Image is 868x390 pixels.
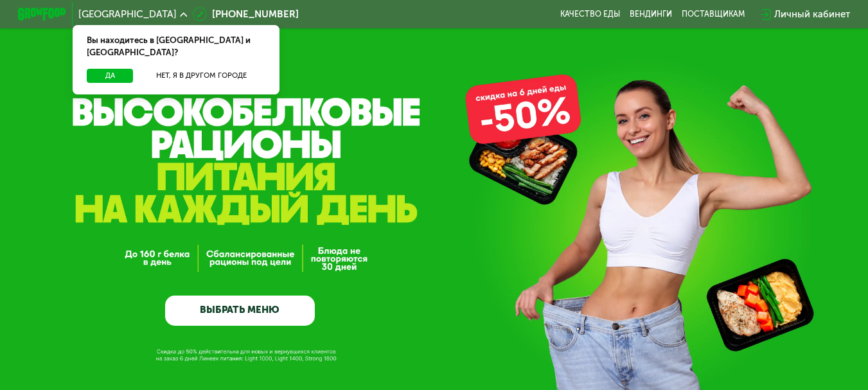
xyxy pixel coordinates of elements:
[73,25,280,69] div: Вы находитесь в [GEOGRAPHIC_DATA] и [GEOGRAPHIC_DATA]?
[165,296,315,326] a: ВЫБРАТЬ МЕНЮ
[560,10,620,19] a: Качество еды
[630,10,672,19] a: Вендинги
[87,69,133,84] button: Да
[138,69,265,84] button: Нет, я в другом городе
[774,7,850,22] div: Личный кабинет
[193,7,299,22] a: [PHONE_NUMBER]
[78,10,177,19] span: [GEOGRAPHIC_DATA]
[682,10,745,19] div: поставщикам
